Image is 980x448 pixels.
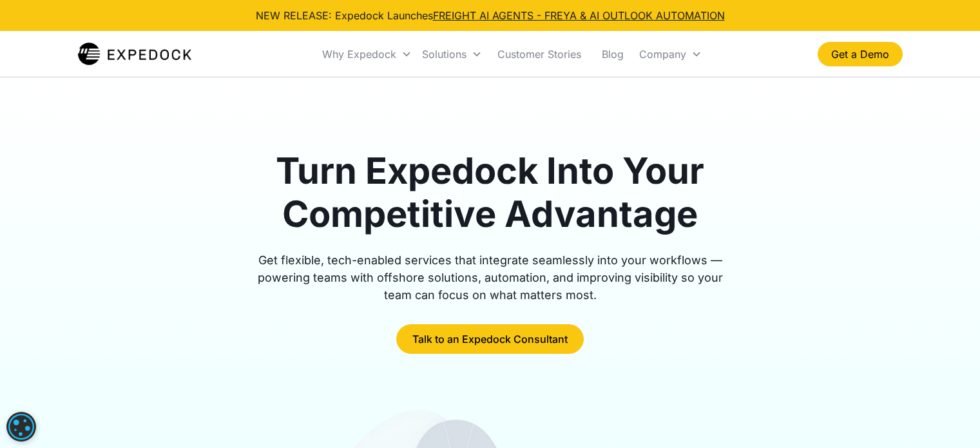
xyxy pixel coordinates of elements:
a: Blog [591,32,634,76]
a: Customer Stories [487,32,591,76]
div: Company [634,32,707,76]
div: Company [639,48,686,61]
div: Why Expedock [322,48,396,61]
a: Talk to an Expedock Consultant [396,324,584,354]
div: Get flexible, tech-enabled services that integrate seamlessly into your workflows — powering team... [243,251,738,304]
div: Solutions [417,32,487,76]
div: NEW RELEASE: Expedock Launches [256,8,725,23]
img: Expedock Logo [78,41,192,67]
h1: Turn Expedock Into Your Competitive Advantage [243,150,738,236]
a: home [78,41,192,67]
div: Why Expedock [317,32,417,76]
a: Get a Demo [818,42,903,66]
div: Solutions [422,48,466,61]
a: FREIGHT AI AGENTS - FREYA & AI OUTLOOK AUTOMATION [433,9,725,22]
